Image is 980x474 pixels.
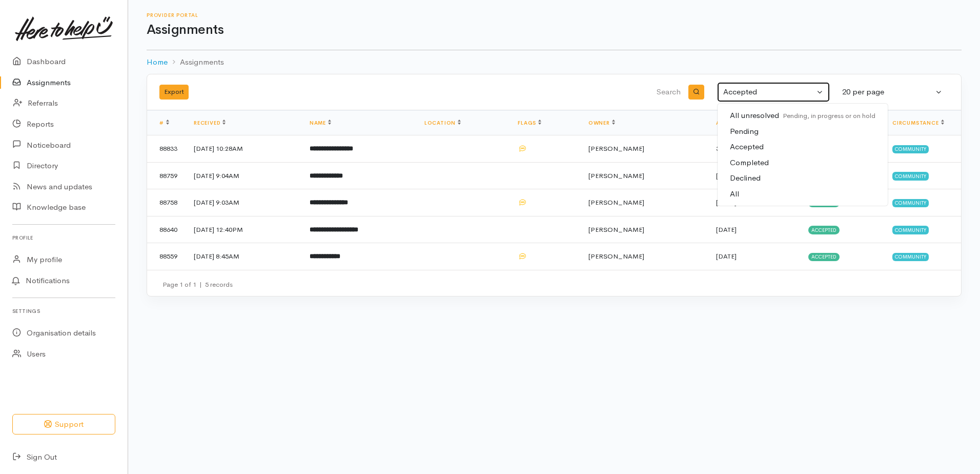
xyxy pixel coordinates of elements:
[147,56,168,68] a: Home
[730,188,739,200] span: All
[424,120,461,126] a: Location
[199,280,202,289] span: |
[836,82,949,102] button: 20 per page
[779,111,875,120] small: Pending, in progress or on hold
[186,243,301,270] td: [DATE] 8:45AM
[842,86,933,98] div: 20 per page
[588,198,644,207] span: [PERSON_NAME]
[716,171,737,180] time: [DATE]
[147,216,186,243] td: 88640
[588,171,644,180] span: [PERSON_NAME]
[159,85,189,100] button: Export
[892,253,929,261] span: Community
[438,80,683,105] input: Search
[162,280,233,289] small: Page 1 of 1 5 records
[12,414,115,435] button: Support
[808,226,840,234] span: Accepted
[518,120,541,126] a: Flags
[588,144,644,153] span: [PERSON_NAME]
[310,120,331,126] a: Name
[892,199,929,207] span: Community
[716,120,752,126] a: Accepted
[186,162,301,189] td: [DATE] 9:04AM
[716,198,737,207] time: [DATE]
[12,231,115,245] h6: Profile
[168,56,224,68] li: Assignments
[717,82,830,102] button: Accepted
[147,189,186,216] td: 88758
[186,135,301,163] td: [DATE] 10:28AM
[716,252,737,261] time: [DATE]
[588,120,615,126] a: Owner
[730,126,759,137] span: Pending
[892,120,944,126] a: Circumstance
[147,23,962,37] h1: Assignments
[588,225,644,234] span: [PERSON_NAME]
[147,12,962,18] h6: Provider Portal
[147,135,186,163] td: 88833
[186,216,301,243] td: [DATE] 12:40PM
[588,252,644,261] span: [PERSON_NAME]
[147,162,186,189] td: 88759
[892,172,929,180] span: Community
[147,243,186,270] td: 88559
[730,141,764,153] span: Accepted
[716,144,751,153] time: 3 hours ago
[730,157,769,169] span: Completed
[892,226,929,234] span: Community
[723,86,814,98] div: Accepted
[730,172,761,184] span: Declined
[892,145,929,153] span: Community
[808,253,840,261] span: Accepted
[730,110,875,122] span: All unresolved
[194,120,226,126] a: Received
[12,304,115,318] h6: Settings
[186,189,301,216] td: [DATE] 9:03AM
[716,225,737,234] time: [DATE]
[147,50,962,74] nav: breadcrumb
[159,120,169,126] a: #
